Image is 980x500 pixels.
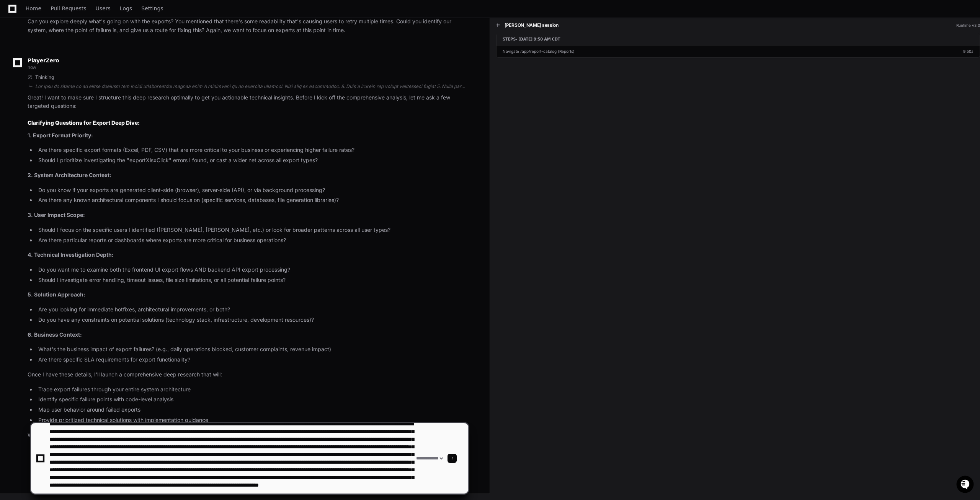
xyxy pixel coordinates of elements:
li: Are there specific SLA requirements for export functionality? [36,355,468,364]
li: Do you have any constraints on potential solutions (technology stack, infrastructure, development... [36,316,468,324]
span: Home [26,6,41,11]
div: Runtime v3.0 [956,23,980,28]
strong: 5. Solution Approach: [28,291,85,298]
span: Pull Requests [51,6,86,11]
li: Are there particular reports or dashboards where exports are more critical for business operations? [36,236,468,245]
div: Lor ipsu do sitame co ad elitse doeiusm tem incidi utlaboreetdol magnaa enim A minimveni qu no ex... [35,83,468,90]
strong: 4. Technical Investigation Depth: [28,251,114,258]
h1: [PERSON_NAME] session [505,22,559,28]
button: Start new chat [130,59,139,68]
a: Navigate /app/report-catalog (Reports)9:50a [497,46,980,57]
p: Once I have these details, I'll launch a comprehensive deep research that will: [28,370,468,379]
li: Map user behavior around failed exports [36,406,468,414]
iframe: Open customer support [955,475,976,495]
li: Are there specific export formats (Excel, PDF, CSV) that are more critical to your business or ex... [36,146,468,155]
span: Settings [141,6,163,11]
li: Trace export failures through your entire system architecture [36,385,468,394]
li: Should I investigate error handling, timeout issues, file size limitations, or all potential fail... [36,276,468,285]
div: 9:50a [963,49,973,54]
div: We're offline, we'll be back soon [26,65,100,71]
li: Should I prioritize investigating the "exportXlsxСlick" errors I found, or cast a wider net acros... [36,156,468,165]
strong: 2. System Architecture Context: [28,172,111,178]
li: Should I focus on the specific users I identified ([PERSON_NAME], [PERSON_NAME], etc.) or look fo... [36,226,468,235]
img: PlayerZero [8,8,23,23]
strong: 1. Export Format Priority: [28,132,93,138]
img: 1736555170064-99ba0984-63c1-480f-8ee9-699278ef63ed [8,57,21,71]
span: PlayerZero [28,58,59,63]
li: Are you looking for immediate hotfixes, architectural improvements, or both? [36,305,468,314]
span: - [DATE] 9:50 AM CDT [516,37,560,41]
li: Identify specific failure points with code-level analysis [36,395,468,404]
span: Users [96,6,111,11]
li: What's the business impact of export failures? (e.g., daily operations blocked, customer complain... [36,345,468,354]
span: Pylon [76,80,93,86]
p: Navigate /app/report-catalog (Reports) [503,49,575,54]
span: now [28,64,36,70]
a: Powered byPylon [54,80,93,86]
strong: Clarifying Questions for Export Deep Dive: [28,119,140,126]
div: Welcome [8,31,139,43]
p: Can you explore deeply what's going on with the exports? You mentioned that there's some readabil... [28,17,468,35]
li: Do you know if your exports are generated client-side (browser), server-side (API), or via backgr... [36,186,468,195]
strong: 6. Business Context: [28,331,82,338]
li: Do you want me to examine both the frontend UI export flows AND backend API export processing? [36,265,468,274]
p: Great! I want to make sure I structure this deep research optimally to get you actionable technic... [28,93,468,111]
span: Thinking [35,74,54,80]
li: Are there any known architectural components I should focus on (specific services, databases, fil... [36,196,468,205]
div: Start new chat [26,57,126,65]
span: Steps [503,37,516,41]
strong: 3. User Impact Scope: [28,212,85,218]
span: Logs [120,6,132,11]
